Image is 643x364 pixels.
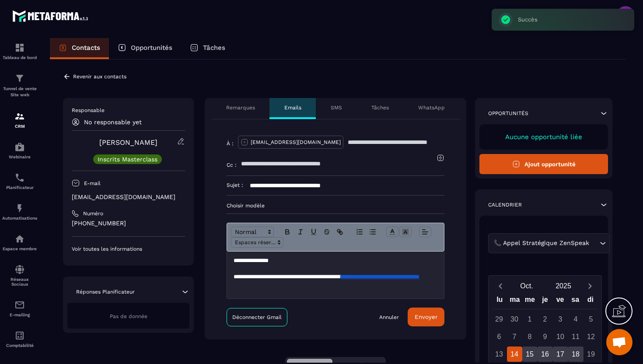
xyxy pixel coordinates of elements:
[507,329,522,344] div: 7
[552,294,568,309] div: ve
[14,234,25,244] img: automations
[492,294,507,309] div: lu
[545,278,582,294] button: Open years overlay
[226,104,255,111] p: Remarques
[14,111,25,122] img: formation
[492,280,508,292] button: Previous month
[72,193,185,201] p: [EMAIL_ADDRESS][DOMAIN_NAME]
[2,227,37,258] a: automationsautomationsEspace membre
[2,166,37,196] a: schedulerschedulerPlanificateur
[538,311,553,327] div: 2
[2,66,37,105] a: formationformationTunnel de vente Site web
[14,264,25,275] img: social-network
[2,246,37,251] p: Espace membre
[2,135,37,166] a: automationsautomationsWebinaire
[203,44,225,52] p: Tâches
[14,203,25,213] img: automations
[2,216,37,220] p: Automatisations
[568,294,583,309] div: sa
[584,311,599,327] div: 5
[488,110,528,117] p: Opportunités
[98,156,157,162] p: Inscrits Masterclass
[2,105,37,135] a: formationformationCRM
[488,233,610,253] div: Search for option
[379,314,399,321] a: Annuler
[492,329,507,344] div: 6
[73,73,126,80] p: Revenir aux contacts
[109,38,181,59] a: Opportunités
[2,185,37,190] p: Planificateur
[2,154,37,159] p: Webinaire
[538,329,553,344] div: 9
[2,55,37,60] p: Tableau de bord
[2,312,37,317] p: E-mailing
[181,38,234,59] a: Tâches
[84,180,101,187] p: E-mail
[538,346,553,362] div: 16
[227,202,444,209] p: Choisir modèle
[14,300,25,310] img: email
[14,172,25,183] img: scheduler
[2,196,37,227] a: automationsautomationsAutomatisations
[507,346,522,362] div: 14
[72,245,185,252] p: Voir toutes les informations
[492,238,591,248] span: 📞 Appel Stratégique ZenSpeak
[568,329,584,344] div: 11
[227,182,243,189] p: Sujet :
[284,104,301,111] p: Emails
[76,288,135,295] p: Réponses Planificateur
[2,124,37,129] p: CRM
[72,107,185,114] p: Responsable
[553,329,568,344] div: 10
[227,308,287,326] a: Déconnecter Gmail
[568,346,584,362] div: 18
[2,293,37,324] a: emailemailE-mailing
[227,161,237,168] p: Cc :
[408,308,444,326] button: Envoyer
[72,44,100,52] p: Contacts
[507,311,522,327] div: 30
[14,330,25,341] img: accountant
[418,104,445,111] p: WhatsApp
[584,329,599,344] div: 12
[522,294,538,309] div: me
[331,104,342,111] p: SMS
[507,294,523,309] div: ma
[584,346,599,362] div: 19
[72,219,185,227] p: [PHONE_NUMBER]
[568,311,584,327] div: 4
[2,36,37,66] a: formationformationTableau de bord
[14,73,25,84] img: formation
[591,238,598,248] input: Search for option
[99,138,157,147] a: [PERSON_NAME]
[522,329,538,344] div: 8
[2,324,37,354] a: accountantaccountantComptabilité
[582,280,598,292] button: Next month
[2,343,37,348] p: Comptabilité
[251,139,341,146] p: [EMAIL_ADDRESS][DOMAIN_NAME]
[2,258,37,293] a: social-networksocial-networkRéseaux Sociaux
[84,119,142,126] p: No responsable yet
[50,38,109,59] a: Contacts
[131,44,172,52] p: Opportunités
[2,277,37,287] p: Réseaux Sociaux
[553,311,568,327] div: 3
[14,42,25,53] img: formation
[479,154,608,174] button: Ajout opportunité
[488,201,522,208] p: Calendrier
[488,133,599,141] p: Aucune opportunité liée
[371,104,389,111] p: Tâches
[110,313,147,319] span: Pas de donnée
[227,140,234,147] p: À :
[538,294,553,309] div: je
[583,294,598,309] div: di
[12,8,91,24] img: logo
[492,346,507,362] div: 13
[2,86,37,98] p: Tunnel de vente Site web
[83,210,103,217] p: Numéro
[492,311,507,327] div: 29
[522,346,538,362] div: 15
[522,311,538,327] div: 1
[606,329,633,355] div: Ouvrir le chat
[508,278,545,294] button: Open months overlay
